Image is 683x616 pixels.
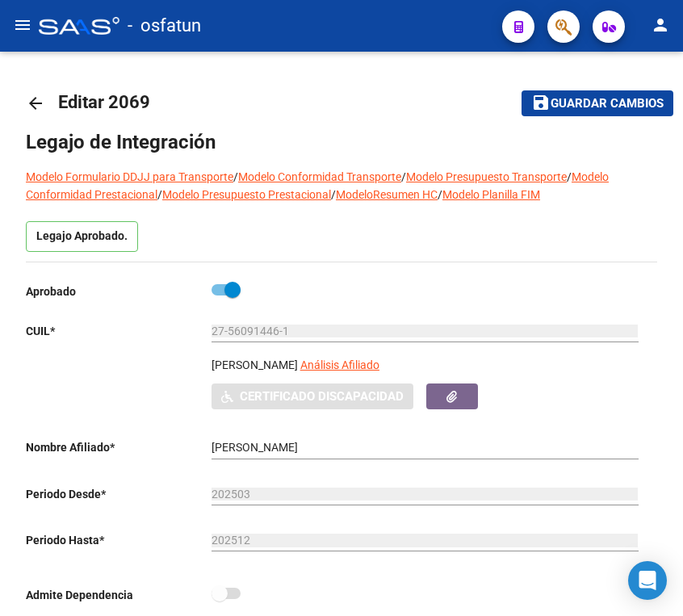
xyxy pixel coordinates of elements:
[238,170,401,183] a: Modelo Conformidad Transporte
[26,485,212,503] p: Periodo Desde
[26,170,233,183] a: Modelo Formulario DDJJ para Transporte
[522,90,673,115] button: Guardar cambios
[128,8,201,44] span: - osfatun
[240,390,404,404] span: Certificado Discapacidad
[531,93,551,112] mat-icon: save
[442,188,540,201] a: Modelo Planilla FIM
[26,531,212,549] p: Periodo Hasta
[406,170,567,183] a: Modelo Presupuesto Transporte
[26,221,138,252] p: Legajo Aprobado.
[336,188,438,201] a: ModeloResumen HC
[26,283,212,300] p: Aprobado
[26,322,212,340] p: CUIL
[26,586,212,604] p: Admite Dependencia
[26,94,45,113] mat-icon: arrow_back
[551,97,664,111] span: Guardar cambios
[212,383,413,409] button: Certificado Discapacidad
[162,188,331,201] a: Modelo Presupuesto Prestacional
[651,15,670,35] mat-icon: person
[13,15,32,35] mat-icon: menu
[300,358,379,371] span: Análisis Afiliado
[26,438,212,456] p: Nombre Afiliado
[212,356,298,374] p: [PERSON_NAME]
[26,129,657,155] h1: Legajo de Integración
[628,561,667,600] div: Open Intercom Messenger
[58,92,150,112] span: Editar 2069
